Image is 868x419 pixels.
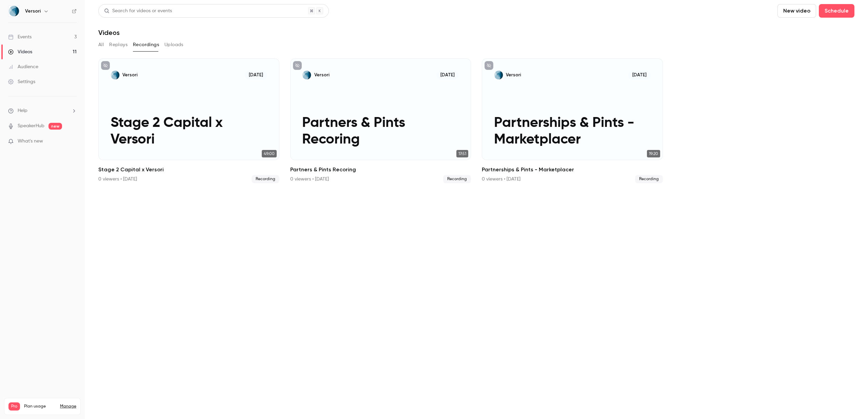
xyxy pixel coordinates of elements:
div: 0 viewers • [DATE] [98,176,137,183]
button: Replays [109,39,127,50]
div: Events [8,34,32,40]
img: Partnerships & Pints - Marketplacer [494,71,503,80]
p: Stage 2 Capital x Versori [111,115,267,148]
img: Partners & Pints Recoring [302,71,311,80]
button: Schedule [819,4,854,18]
button: Recordings [133,39,159,50]
ul: Videos [98,58,854,183]
span: new [48,123,62,130]
img: Stage 2 Capital x Versori [111,71,120,80]
div: 0 viewers • [DATE] [482,176,520,183]
div: Audience [8,63,38,70]
span: 49:00 [262,150,277,157]
span: [DATE] [628,71,650,80]
h2: Partners & Pints Recoring [290,166,471,174]
img: Versori [8,6,19,17]
a: Partners & Pints RecoringVersori[DATE]Partners & Pints Recoring17:51Partners & Pints Recoring0 vi... [290,58,471,183]
span: 17:51 [456,150,468,157]
span: Pro [8,402,20,411]
button: New video [777,4,816,18]
li: Stage 2 Capital x Versori [98,58,279,183]
span: Recording [635,175,663,183]
p: Partners & Pints Recoring [302,115,459,148]
button: unpublished [101,61,110,70]
p: Versori [314,72,330,78]
span: Plan usage [24,404,56,409]
span: Help [18,107,27,114]
iframe: Noticeable Trigger [68,138,77,145]
a: Stage 2 Capital x VersoriVersori[DATE]Stage 2 Capital x Versori49:00Stage 2 Capital x Versori0 vi... [98,58,279,183]
span: [DATE] [245,71,267,80]
button: unpublished [485,61,493,70]
button: All [98,39,104,50]
h1: Videos [98,28,120,37]
h6: Versori [25,8,41,15]
p: Versori [122,72,138,78]
li: Partnerships & Pints - Marketplacer [482,58,663,183]
a: SpeakerHub [18,122,44,130]
button: unpublished [293,61,302,70]
div: 0 viewers • [DATE] [290,176,329,183]
div: Search for videos or events [104,7,172,15]
p: Partnerships & Pints - Marketplacer [494,115,651,148]
button: Uploads [164,39,183,50]
a: Partnerships & Pints - MarketplacerVersori[DATE]Partnerships & Pints - Marketplacer19:20Partnersh... [482,58,663,183]
div: Videos [8,49,32,55]
span: What's new [18,138,43,145]
span: Recording [443,175,471,183]
section: Videos [98,4,854,415]
span: Recording [252,175,279,183]
div: Settings [8,78,35,85]
p: Versori [506,72,521,78]
span: [DATE] [437,71,459,80]
h2: Partnerships & Pints - Marketplacer [482,166,663,174]
h2: Stage 2 Capital x Versori [98,166,279,174]
span: 19:20 [647,150,660,157]
a: Manage [60,404,76,409]
li: help-dropdown-opener [8,107,77,114]
li: Partners & Pints Recoring [290,58,471,183]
